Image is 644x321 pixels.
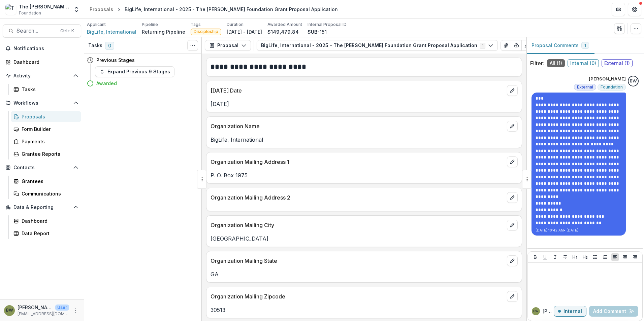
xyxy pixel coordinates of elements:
div: Communications [22,190,76,197]
p: [GEOGRAPHIC_DATA] [211,235,518,243]
nav: breadcrumb [87,4,341,14]
span: Data & Reporting [13,205,70,210]
p: User [55,305,69,311]
p: Organization Mailing Address 1 [211,158,504,166]
div: The [PERSON_NAME] Foundation [19,3,69,10]
p: Organization Mailing Address 2 [211,193,504,202]
p: [DATE] 10:42 AM • [DATE] [536,228,622,233]
p: GA [211,270,518,278]
button: Align Right [631,253,639,261]
span: 1 [584,43,586,48]
button: Italicize [551,253,559,261]
p: Internal [563,309,582,314]
button: Align Left [611,253,619,261]
button: More [72,307,80,315]
button: Search... [3,24,81,38]
button: edit [507,156,518,167]
a: Proposals [87,4,116,14]
span: External [577,85,593,90]
p: BigLife, International [211,136,518,144]
a: Grantee Reports [11,148,81,159]
button: edit [507,121,518,132]
p: Pipeline [142,22,158,28]
button: Open Activity [3,70,81,81]
button: Open entity switcher [72,3,81,16]
div: Grantees [22,178,76,185]
button: Heading 1 [571,253,579,261]
span: Internal ( 0 ) [568,59,599,67]
div: Proposals [22,113,76,120]
button: Toggle View Cancelled Tasks [187,40,198,51]
h3: Tasks [88,43,102,48]
span: 0 [105,42,114,50]
h4: Previous Stages [96,57,135,64]
div: Grantee Reports [22,150,76,157]
button: Internal [554,306,586,317]
button: Open Data & Reporting [3,202,81,213]
a: Dashboard [3,57,81,68]
span: Activity [13,73,70,79]
a: Grantees [11,176,81,187]
p: [PERSON_NAME] [543,308,554,315]
p: Applicant [87,22,106,28]
button: Open Contacts [3,162,81,173]
a: Dashboard [11,215,81,226]
a: Proposals [11,111,81,122]
p: [DATE] - [DATE] [227,28,262,35]
button: edit [507,192,518,203]
button: BigLife, International - 2025 - The [PERSON_NAME] Foundation Grant Proposal Application1 [257,40,498,51]
button: Edit as form [521,40,532,51]
a: Communications [11,188,81,199]
p: Organization Mailing State [211,257,504,265]
a: Tasks [11,84,81,95]
p: Duration [227,22,244,28]
div: Dashboard [22,217,76,224]
p: [DATE] Date [211,86,504,95]
h4: Awarded [96,80,117,87]
p: [PERSON_NAME] [589,76,626,82]
span: Foundation [601,85,623,90]
button: Partners [612,3,625,16]
span: Workflows [13,100,70,106]
div: Dashboard [13,59,76,66]
button: edit [507,85,518,96]
button: edit [507,220,518,230]
p: Awarded Amount [267,22,302,28]
div: Data Report [22,230,76,237]
button: Get Help [628,3,641,16]
span: Search... [17,28,56,34]
button: Notifications [3,43,81,54]
button: Add Comment [589,306,638,317]
a: Data Report [11,228,81,239]
p: Filter: [530,59,544,67]
span: Discipleship [194,29,218,34]
span: Contacts [13,165,70,171]
p: P. O. Box 1975 [211,171,518,179]
div: Proposals [90,6,113,13]
button: Proposal [205,40,251,51]
p: [DATE] [211,100,518,108]
div: BigLife, International - 2025 - The [PERSON_NAME] Foundation Grant Proposal Application [125,6,338,13]
button: Align Center [621,253,629,261]
div: Blair White [533,310,539,313]
a: BigLife, International [87,28,136,35]
button: Proposal Comments [526,37,594,54]
button: Ordered List [601,253,609,261]
button: Bold [531,253,539,261]
p: Internal Proposal ID [308,22,347,28]
span: Foundation [19,10,41,16]
button: Open Workflows [3,98,81,108]
button: edit [507,255,518,266]
div: Tasks [22,86,76,93]
div: Form Builder [22,126,76,133]
p: Tags [191,22,201,28]
p: SUB-151 [308,28,327,35]
img: The Bolick Foundation [5,4,16,15]
p: Organization Mailing City [211,221,504,229]
div: Blair White [630,79,637,83]
p: [PERSON_NAME] [18,304,53,311]
span: All ( 1 ) [547,59,565,67]
p: Organization Name [211,122,504,130]
a: Form Builder [11,123,81,135]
